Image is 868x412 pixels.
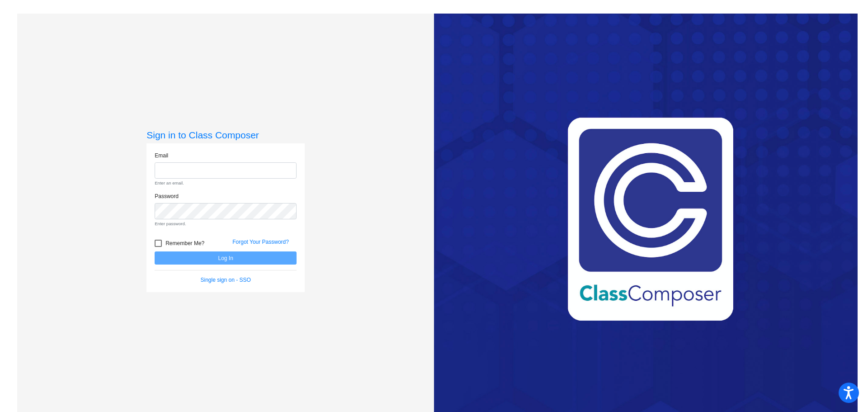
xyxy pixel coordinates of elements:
button: Log In [155,251,297,265]
a: Single sign on - SSO [201,277,251,283]
span: Remember Me? [165,238,204,249]
label: Email [155,152,168,160]
small: Enter password. [155,221,297,227]
small: Enter an email. [155,180,297,186]
h3: Sign in to Class Composer [146,129,305,141]
a: Forgot Your Password? [232,239,289,245]
label: Password [155,192,179,200]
